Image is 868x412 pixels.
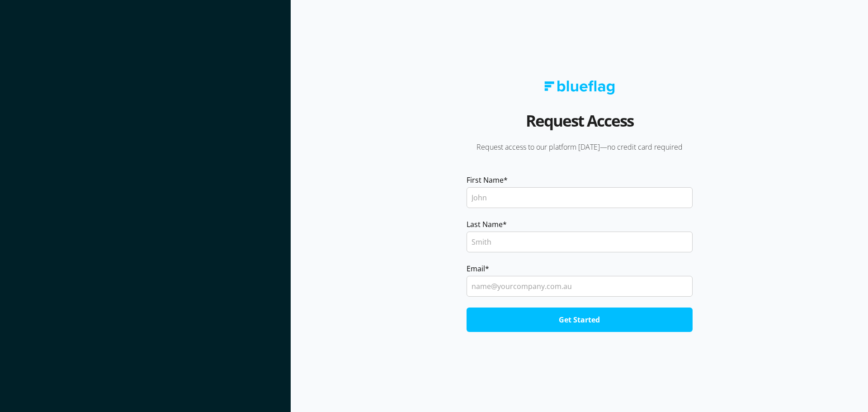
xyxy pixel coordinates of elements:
input: Smith [467,232,693,252]
input: name@yourcompany.com.au [467,276,693,297]
span: Last Name [467,219,503,230]
img: Blue Flag logo [544,81,615,95]
input: John [467,187,693,208]
span: First Name [467,175,504,185]
input: Get Started [467,308,693,332]
h2: Request Access [526,108,633,142]
p: Request access to our platform [DATE]—no credit card required [454,142,705,152]
span: Email [467,263,485,274]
